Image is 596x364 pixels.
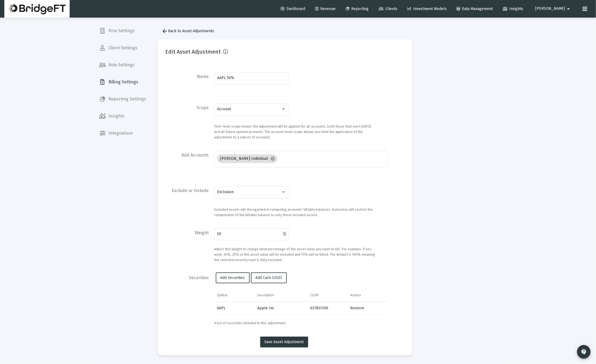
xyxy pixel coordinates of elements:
[452,4,497,14] a: Data Management
[307,302,347,315] td: 037833100
[166,47,221,56] h2: Edit Asset Adjustment
[503,6,523,11] span: Insights
[197,74,209,95] label: Name
[260,337,308,347] button: Save Asset Adjustment
[498,4,527,14] a: Insights
[281,6,305,11] span: Dashboard
[217,154,277,163] mat-chip: [PERSON_NAME] Individual
[341,4,373,14] a: Reporting
[265,340,304,344] span: Save Asset Adjustment
[157,26,219,37] button: Back to Asset Adjustments
[217,76,286,80] input: e.g. Standard Fee
[189,275,209,329] label: Securities
[214,302,255,315] td: AAPL
[407,6,447,11] span: Investment Models
[220,275,245,280] span: Add Securities
[214,320,377,326] div: A list of securities included in this adjustment.
[307,289,347,302] td: Column CUSIP
[162,29,214,33] span: Back to Asset Adjustments
[217,190,234,194] span: Exclusion
[95,110,151,123] a: Insights
[311,4,340,14] a: Revenue
[315,6,336,11] span: Revenue
[257,293,274,297] div: Description
[276,4,310,14] a: Dashboard
[195,230,209,265] label: Weight
[254,302,307,315] td: Apple Inc
[95,93,151,106] a: Reporting Settings
[350,306,364,310] a: Remove
[214,289,388,315] div: Data grid
[217,232,283,236] input: 100.00
[346,6,369,11] span: Reporting
[565,4,572,14] mat-icon: arrow_drop_down
[254,289,307,302] td: Column Description
[379,6,397,11] span: Clients
[529,3,578,14] button: [PERSON_NAME]
[95,24,151,37] a: Firm Settings
[374,4,402,14] a: Clients
[214,246,377,263] div: Adjust this weight to change what percentage of the asset value you want to bill. For example, if...
[95,76,151,89] a: Billing Settings
[214,207,377,218] div: Excluded assets will disregarded in computing accounts' billable balances. Inclusions will restri...
[182,152,209,178] label: Add Accounts
[8,4,66,14] img: Dashboard
[347,289,388,302] td: Column Actions
[217,107,231,111] span: Account
[197,105,209,143] label: Scope
[217,153,385,164] mat-chip-list: Account Selection
[95,58,151,71] a: Role Settings
[214,124,377,140] div: Firm-level scope means the adjustment will be applied for all accounts, both those that exist [DA...
[172,188,209,220] label: Exclude or Include
[217,293,228,297] div: Symbol
[214,289,255,302] td: Column Symbol
[95,41,151,54] a: Client Settings
[162,28,168,34] mat-icon: arrow_back
[216,272,250,283] button: Add Securities
[403,4,451,14] a: Investment Models
[310,293,319,297] div: CUSIP
[581,349,587,355] mat-icon: contact_support
[270,156,275,161] mat-icon: cancel
[535,6,565,11] span: [PERSON_NAME]
[256,275,282,280] span: Add Cash (USD)
[251,272,287,283] button: Add Cash (USD)
[457,6,493,11] span: Data Management
[95,127,151,140] a: Integrations
[350,293,361,297] div: Actions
